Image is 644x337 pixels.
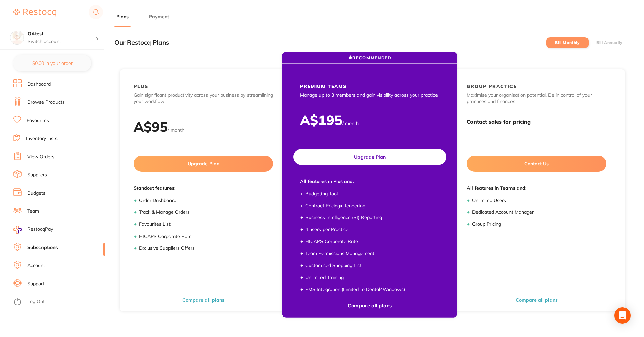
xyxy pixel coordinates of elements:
span: RECOMMENDED [348,55,391,60]
li: HICAPS Corporate Rate [305,238,440,245]
a: Account [27,262,45,269]
div: Open Intercom Messenger [614,307,631,324]
span: / month [342,120,359,126]
li: Team Permissions Management [305,250,440,257]
button: Contact Us [467,156,606,172]
button: Log Out [13,297,103,307]
button: Compare all plans [346,303,394,309]
li: Favourites List [139,221,273,228]
a: Budgets [27,190,45,197]
li: Dedicated Account Manager [472,209,606,216]
a: View Orders [27,154,54,160]
a: Browse Products [27,99,65,106]
p: Switch account [28,38,96,45]
p: Maximise your organisation potential. Be in control of your practices and finances [467,92,606,105]
h2: A$ 195 [300,112,342,128]
button: $0.00 in your order [13,55,91,71]
li: Unlimited Users [472,197,606,204]
img: QAtest [10,31,24,44]
h4: QAtest [28,31,96,37]
span: / month [168,127,184,133]
li: Business Intelligence (BI) Reporting [305,214,440,221]
button: Plans [114,14,131,20]
a: Team [27,208,39,215]
p: Manage up to 3 members and gain visibility across your practice [300,92,440,99]
li: Group Pricing [472,221,606,228]
li: Unlimited Training [305,274,440,281]
li: HICAPS Corporate Rate [139,233,273,240]
span: All features in Teams and: [467,185,606,192]
a: Dashboard [27,81,51,88]
p: Gain significant productivity across your business by streamlining your workflow [134,92,273,105]
a: Favourites [27,117,49,124]
a: Subscriptions [27,244,58,251]
a: Inventory Lists [26,135,58,142]
span: All features in Plus and: [300,178,440,185]
a: Support [27,281,44,287]
li: Track & Manage Orders [139,209,273,216]
img: RestocqPay [13,226,22,234]
li: PMS Integration (Limited to Dental4Windows) [305,286,440,293]
li: Order Dashboard [139,197,273,204]
button: Compare all plans [180,297,226,303]
h3: Contact sales for pricing [467,119,606,125]
li: Customised Shopping List [305,262,440,269]
li: Contract Pricing ● Tendering [305,203,440,209]
span: RestocqPay [27,226,53,233]
li: Budgeting Tool [305,191,440,197]
button: Payment [147,14,171,20]
h2: A$ 95 [134,118,168,135]
h2: PREMIUM TEAMS [300,83,346,89]
img: Restocq Logo [13,9,56,17]
label: Bill Annually [596,40,623,45]
a: Log Out [27,298,45,305]
button: Upgrade Plan [134,156,273,172]
button: Compare all plans [514,297,560,303]
h2: GROUP PRACTICE [467,83,517,89]
h3: Our Restocq Plans [114,39,169,46]
h2: PLUS [134,83,148,89]
label: Bill Monthly [555,40,580,45]
button: Upgrade Plan [293,149,446,165]
a: Suppliers [27,172,47,178]
span: Standout features: [134,185,273,192]
li: 4 users per Practice [305,226,440,233]
a: Restocq Logo [13,5,56,20]
li: Exclusive Suppliers Offers [139,245,273,252]
a: RestocqPay [13,226,53,234]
